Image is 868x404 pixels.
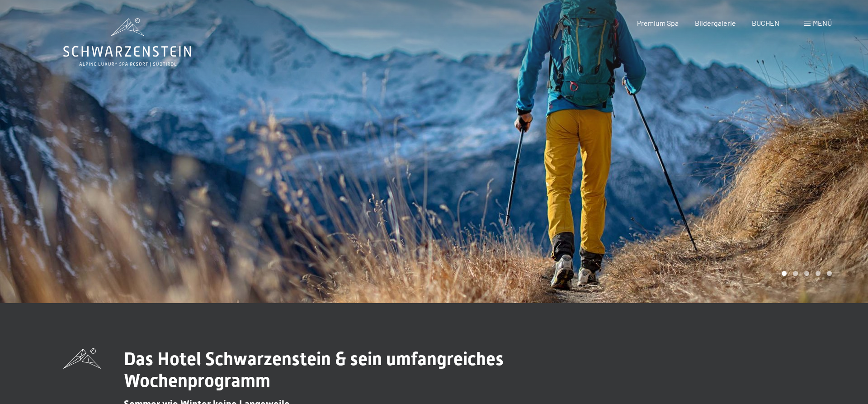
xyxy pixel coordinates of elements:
[804,271,809,276] div: Carousel Page 3
[637,19,679,27] a: Premium Spa
[793,271,798,276] div: Carousel Page 2
[813,19,832,27] span: Menü
[816,271,821,276] div: Carousel Page 4
[124,348,504,391] span: Das Hotel Schwarzenstein & sein umfangreiches Wochenprogramm
[827,271,832,276] div: Carousel Page 5
[752,19,779,27] a: BUCHEN
[782,271,787,276] div: Carousel Page 1 (Current Slide)
[778,271,832,276] div: Carousel Pagination
[695,19,736,27] a: Bildergalerie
